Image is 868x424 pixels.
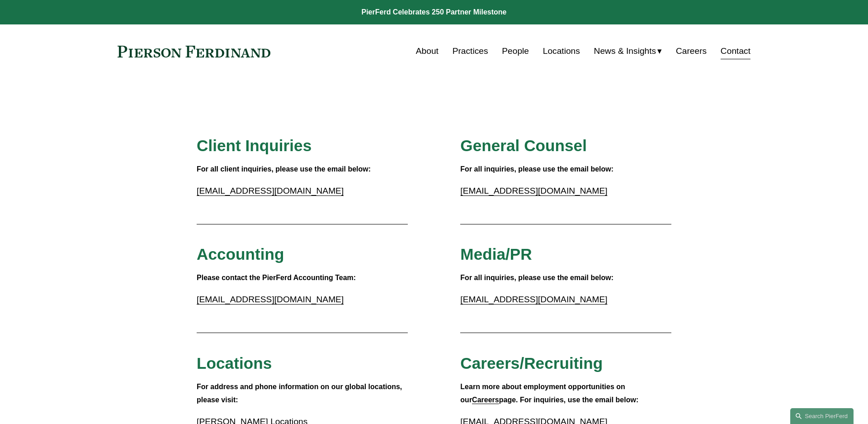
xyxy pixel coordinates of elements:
[790,408,854,424] a: Search this site
[502,43,529,60] a: People
[594,43,662,60] a: folder dropdown
[460,295,607,304] a: [EMAIL_ADDRESS][DOMAIN_NAME]
[460,383,627,404] strong: Learn more about employment opportunities on our
[543,43,580,60] a: Locations
[460,186,607,195] a: [EMAIL_ADDRESS][DOMAIN_NAME]
[460,274,613,281] strong: For all inquiries, please use the email below:
[721,43,750,60] a: Contact
[594,43,656,59] span: News & Insights
[460,165,613,173] strong: For all inquiries, please use the email below:
[197,137,311,154] span: Client Inquiries
[460,245,532,263] span: Media/PR
[453,43,488,60] a: Practices
[197,274,356,281] strong: Please contact the PierFerd Accounting Team:
[499,396,639,404] strong: page. For inquiries, use the email below:
[197,295,344,304] a: [EMAIL_ADDRESS][DOMAIN_NAME]
[676,43,707,60] a: Careers
[460,137,587,154] span: General Counsel
[197,165,371,173] strong: For all client inquiries, please use the email below:
[197,354,272,372] span: Locations
[197,245,284,263] span: Accounting
[460,354,603,372] span: Careers/Recruiting
[472,396,499,404] a: Careers
[416,43,439,60] a: About
[197,186,344,195] a: [EMAIL_ADDRESS][DOMAIN_NAME]
[197,383,404,404] strong: For address and phone information on our global locations, please visit:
